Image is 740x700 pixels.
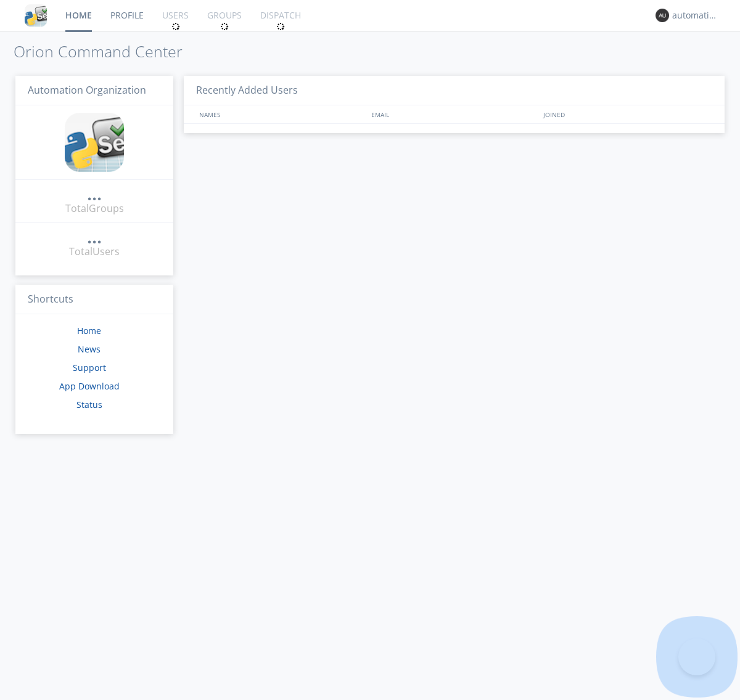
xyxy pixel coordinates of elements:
a: Home [77,325,101,336]
div: JOINED [540,105,713,123]
div: NAMES [196,105,365,123]
div: Total Users [69,245,120,259]
img: spin.svg [276,22,285,31]
img: cddb5a64eb264b2086981ab96f4c1ba7 [65,113,124,172]
a: ... [87,187,102,201]
iframe: Toggle Customer Support [678,638,715,675]
a: Status [76,399,102,410]
img: 373638.png [656,9,669,22]
h3: Recently Added Users [184,76,725,106]
a: Support [73,362,106,373]
span: Automation Organization [28,83,146,97]
div: ... [87,187,102,200]
div: ... [87,230,102,243]
img: spin.svg [220,22,229,31]
div: EMAIL [368,105,540,123]
img: cddb5a64eb264b2086981ab96f4c1ba7 [25,4,47,26]
h3: Shortcuts [15,285,173,315]
a: App Download [59,380,120,392]
img: spin.svg [171,22,180,31]
a: ... [87,230,102,245]
a: News [78,343,101,355]
div: Total Groups [65,201,124,216]
div: automation+atlas0035 [672,9,718,22]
